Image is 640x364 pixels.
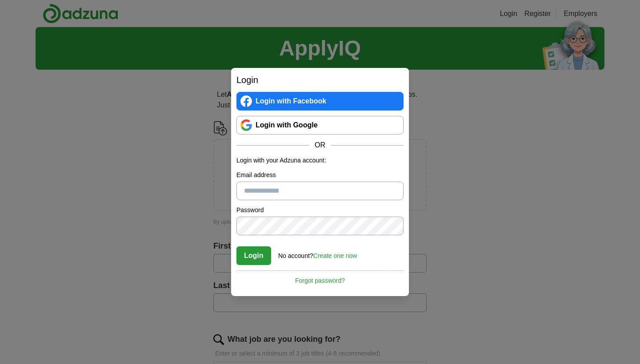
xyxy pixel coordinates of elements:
button: Login [236,246,271,265]
label: Password [236,206,404,215]
a: Create one now [313,252,357,259]
h2: Login [236,73,404,87]
div: No account? [278,246,357,261]
a: Login with Google [236,116,404,135]
span: OR [309,140,331,150]
a: Forgot password? [236,270,404,285]
a: Login with Facebook [236,92,404,111]
label: Email address [236,170,404,180]
p: Login with your Adzuna account: [236,156,404,165]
